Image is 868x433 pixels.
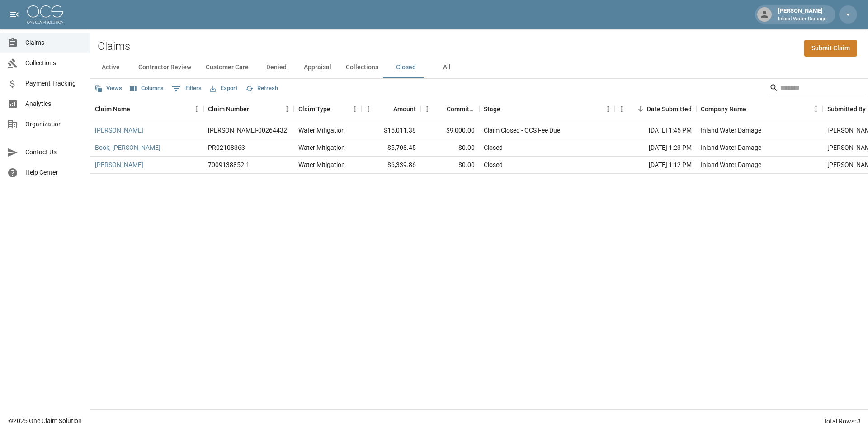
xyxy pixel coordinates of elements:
[420,122,479,139] div: $9,000.00
[95,96,130,122] div: Claim Name
[701,160,761,169] div: Inland Water Damage
[362,139,420,157] div: $5,708.45
[90,57,131,78] button: Active
[804,40,857,57] a: Submit Claim
[484,126,560,135] div: Claim Closed - OCS Fee Due
[615,157,696,174] div: [DATE] 1:12 PM
[484,96,500,122] div: Stage
[484,143,503,152] div: Closed
[484,160,503,169] div: Closed
[170,81,204,96] button: Show filters
[479,96,615,122] div: Stage
[95,143,160,152] a: Book, [PERSON_NAME]
[809,102,823,116] button: Menu
[208,160,250,169] div: 7009138852-1
[434,103,447,115] button: Sort
[647,96,692,122] div: Date Submitted
[362,102,375,116] button: Menu
[92,81,124,95] button: Views
[615,122,696,139] div: [DATE] 1:45 PM
[500,103,513,115] button: Sort
[774,6,830,23] div: [PERSON_NAME]
[701,96,746,122] div: Company Name
[393,96,416,122] div: Amount
[25,119,83,129] span: Organization
[95,126,143,135] a: [PERSON_NAME]
[447,96,475,122] div: Committed Amount
[25,79,83,88] span: Payment Tracking
[362,157,420,174] div: $6,339.86
[426,57,467,78] button: All
[420,139,479,157] div: $0.00
[696,96,823,122] div: Company Name
[294,96,362,122] div: Claim Type
[615,96,696,122] div: Date Submitted
[25,38,83,48] span: Claims
[348,102,362,116] button: Menu
[823,417,861,426] div: Total Rows: 3
[25,168,83,177] span: Help Center
[280,102,294,116] button: Menu
[746,103,759,115] button: Sort
[249,103,262,115] button: Sort
[8,416,82,425] div: © 2025 One Claim Solution
[769,81,866,97] div: Search
[420,157,479,174] div: $0.00
[601,102,615,116] button: Menu
[208,143,245,152] div: PR02108363
[198,57,256,78] button: Customer Care
[90,57,868,78] div: dynamic tabs
[778,15,826,23] p: Inland Water Damage
[208,81,240,95] button: Export
[208,96,249,122] div: Claim Number
[615,102,628,116] button: Menu
[634,103,647,115] button: Sort
[25,148,83,157] span: Contact Us
[381,103,393,115] button: Sort
[615,139,696,157] div: [DATE] 1:23 PM
[386,57,426,78] button: Closed
[298,96,330,122] div: Claim Type
[362,96,420,122] div: Amount
[130,103,143,115] button: Sort
[131,57,198,78] button: Contractor Review
[827,96,866,122] div: Submitted By
[27,5,63,24] img: ocs-logo-white-transparent.png
[208,126,287,135] div: CAHO-00264432
[420,102,434,116] button: Menu
[256,57,297,78] button: Denied
[330,103,343,115] button: Sort
[190,102,203,116] button: Menu
[25,99,83,109] span: Analytics
[203,96,294,122] div: Claim Number
[701,143,761,152] div: Inland Water Damage
[701,126,761,135] div: Inland Water Damage
[362,122,420,139] div: $15,011.38
[25,58,83,68] span: Collections
[95,160,143,169] a: [PERSON_NAME]
[298,126,345,135] div: Water Mitigation
[298,160,345,169] div: Water Mitigation
[128,81,166,95] button: Select columns
[98,40,130,53] h2: Claims
[420,96,479,122] div: Committed Amount
[90,96,203,122] div: Claim Name
[339,57,386,78] button: Collections
[298,143,345,152] div: Water Mitigation
[243,81,280,95] button: Refresh
[5,5,24,24] button: open drawer
[297,57,339,78] button: Appraisal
